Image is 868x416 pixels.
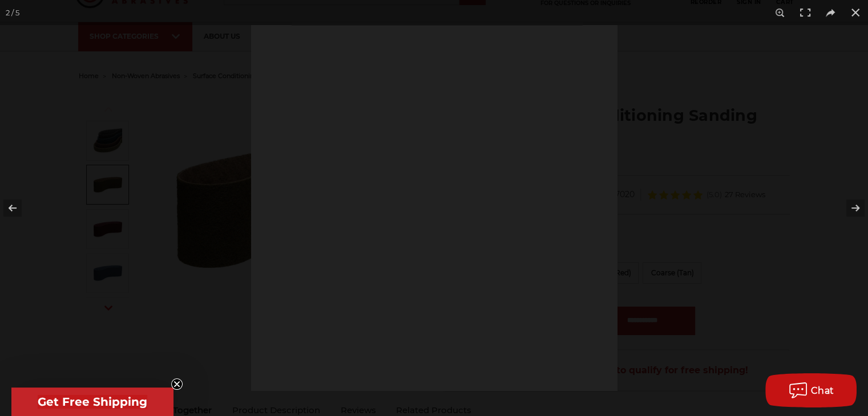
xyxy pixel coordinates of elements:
span: Get Free Shipping [38,395,147,409]
button: Next (arrow right) [828,180,868,236]
button: Close teaser [171,378,183,390]
button: Chat [765,373,857,407]
span: Chat [811,385,834,396]
div: Get Free ShippingClose teaser [11,388,173,416]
